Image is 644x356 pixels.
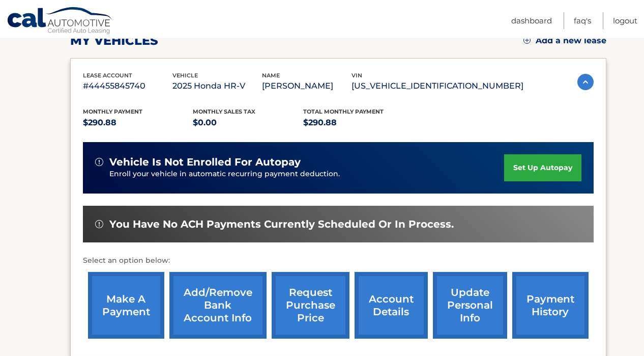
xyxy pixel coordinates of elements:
[433,272,507,339] a: update personal info
[169,272,267,339] a: Add/Remove bank account info
[83,255,594,267] p: Select an option below:
[109,218,454,231] span: You have no ACH payments currently scheduled or in process.
[262,79,352,93] p: [PERSON_NAME]
[523,36,606,46] a: Add a new lease
[193,108,256,115] span: Monthly sales Tax
[613,12,637,29] a: Logout
[303,108,384,115] span: Total Monthly Payment
[504,154,581,181] a: set up autopay
[352,79,523,93] p: [US_VEHICLE_IDENTIFICATION_NUMBER]
[577,74,594,90] img: accordion-active.svg
[193,116,304,130] p: $0.00
[511,12,552,29] a: Dashboard
[95,158,103,166] img: alert-white.svg
[262,72,280,79] span: name
[95,220,103,228] img: alert-white.svg
[512,272,589,339] a: payment history
[355,272,428,339] a: account details
[70,33,158,48] h2: my vehicles
[109,156,301,169] span: vehicle is not enrolled for autopay
[83,79,172,93] p: #44455845740
[88,272,164,339] a: make a payment
[83,72,132,79] span: lease account
[574,12,591,29] a: FAQ's
[109,169,504,180] p: Enroll your vehicle in automatic recurring payment deduction.
[7,7,113,36] a: Cal Automotive
[523,37,531,44] img: add.svg
[272,272,349,339] a: request purchase price
[172,79,262,93] p: 2025 Honda HR-V
[352,72,362,79] span: vin
[303,116,414,130] p: $290.88
[172,72,198,79] span: vehicle
[83,108,142,115] span: Monthly Payment
[83,116,193,130] p: $290.88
